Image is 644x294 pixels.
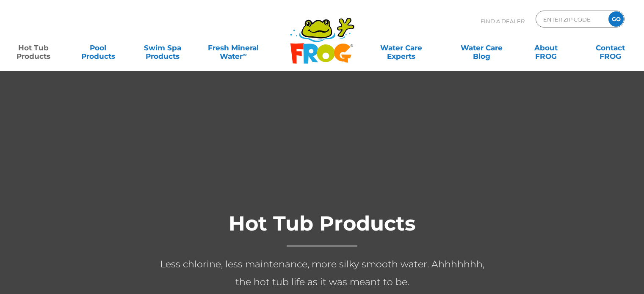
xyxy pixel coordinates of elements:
[153,212,492,247] h1: Hot Tub Products
[456,39,506,56] a: Water CareBlog
[138,39,188,56] a: Swim SpaProducts
[586,39,636,56] a: ContactFROG
[608,11,624,27] input: GO
[521,39,571,56] a: AboutFROG
[360,39,442,56] a: Water CareExperts
[243,51,246,58] sup: ∞
[542,13,600,25] input: Zip Code Form
[8,39,58,56] a: Hot TubProducts
[481,11,525,32] p: Find A Dealer
[73,39,123,56] a: PoolProducts
[153,256,492,291] p: Less chlorine, less maintenance, more silky smooth water. Ahhhhhhh, the hot tub life as it was me...
[202,39,265,56] a: Fresh MineralWater∞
